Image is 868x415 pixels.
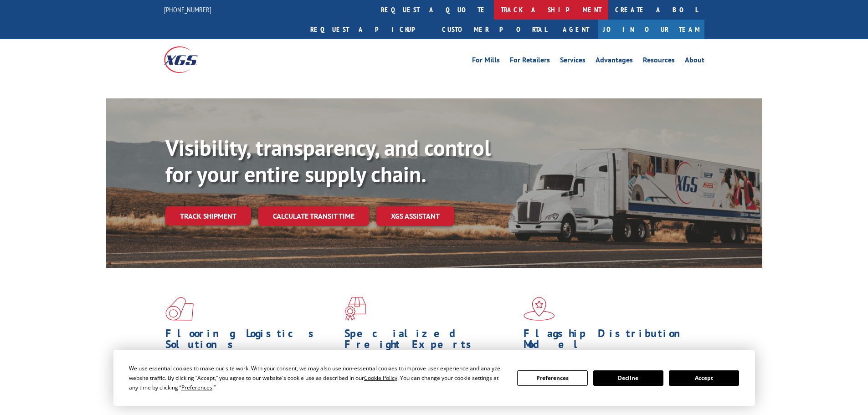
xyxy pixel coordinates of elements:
[596,56,633,67] a: Advantages
[165,133,491,188] b: Visibility, transparency, and control for your entire supply chain.
[524,297,555,321] img: xgs-icon-flagship-distribution-model-red
[181,384,212,391] span: Preferences
[303,20,435,39] a: Request a pickup
[164,5,211,14] a: [PHONE_NUMBER]
[593,370,663,386] button: Decline
[165,328,338,354] h1: Flooring Logistics Solutions
[113,350,755,406] div: Cookie Consent Prompt
[364,374,397,382] span: Cookie Policy
[165,297,194,321] img: xgs-icon-total-supply-chain-intelligence-red
[685,56,704,67] a: About
[258,206,369,226] a: Calculate transit time
[598,20,704,39] a: Join Our Team
[524,328,696,354] h1: Flagship Distribution Model
[510,56,550,67] a: For Retailers
[517,370,587,386] button: Preferences
[165,206,251,225] a: Track shipment
[472,56,500,67] a: For Mills
[669,370,739,386] button: Accept
[376,206,454,226] a: XGS ASSISTANT
[560,56,586,67] a: Services
[344,297,366,321] img: xgs-icon-focused-on-flooring-red
[129,364,506,392] div: We use essential cookies to make our site work. With your consent, we may also use non-essential ...
[554,20,598,39] a: Agent
[435,20,554,39] a: Customer Portal
[643,56,675,67] a: Resources
[344,328,517,354] h1: Specialized Freight Experts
